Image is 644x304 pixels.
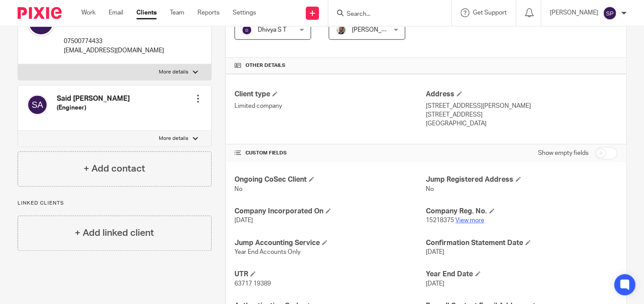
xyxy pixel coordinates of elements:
[159,135,188,142] p: More details
[234,102,426,110] p: Limited company
[426,119,617,128] p: [GEOGRAPHIC_DATA]
[234,90,426,99] h4: Client type
[234,217,253,223] span: [DATE]
[234,281,271,287] span: 63717 19389
[538,149,589,157] label: Show empty fields
[57,94,130,103] h4: Said [PERSON_NAME]
[234,150,426,157] h4: CUSTOM FIELDS
[234,207,426,216] h4: Company Incorporated On
[426,238,617,248] h4: Confirmation Statement Date
[550,8,598,17] p: [PERSON_NAME]
[426,207,617,216] h4: Company Reg. No.
[346,11,425,18] input: Search
[426,270,617,279] h4: Year End Date
[455,217,484,223] a: View more
[57,103,130,112] h5: (Engineer)
[426,102,617,110] p: [STREET_ADDRESS][PERSON_NAME]
[64,37,164,46] p: 07500774433
[336,25,346,35] img: Matt%20Circle.png
[426,249,444,255] span: [DATE]
[18,7,62,19] img: Pixie
[473,10,507,16] span: Get Support
[81,8,95,17] a: Work
[426,175,617,184] h4: Jump Registered Address
[234,175,426,184] h4: Ongoing CoSec Client
[170,8,184,17] a: Team
[64,46,164,55] p: [EMAIL_ADDRESS][DOMAIN_NAME]
[233,8,256,17] a: Settings
[84,162,145,176] h4: + Add contact
[234,186,242,192] span: No
[27,94,48,115] img: svg%3E
[234,249,300,255] span: Year End Accounts Only
[18,200,212,207] p: Linked clients
[426,90,617,99] h4: Address
[234,238,426,248] h4: Jump Accounting Service
[109,8,123,17] a: Email
[136,8,157,17] a: Clients
[198,8,220,17] a: Reports
[426,217,454,223] span: 15218375
[352,27,400,33] span: [PERSON_NAME]
[234,270,426,279] h4: UTR
[245,62,285,69] span: Other details
[603,6,617,20] img: svg%3E
[75,226,154,240] h4: + Add linked client
[426,110,617,119] p: [STREET_ADDRESS]
[241,25,252,35] img: svg%3E
[258,27,286,33] span: Dhivya S T
[426,281,444,287] span: [DATE]
[426,186,434,192] span: No
[159,69,188,76] p: More details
